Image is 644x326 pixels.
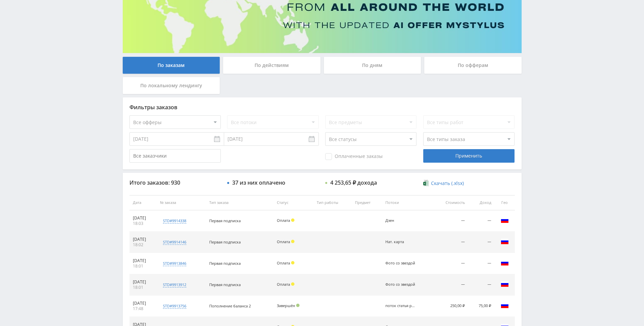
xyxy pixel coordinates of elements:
[423,149,515,163] div: Применить
[330,180,377,186] div: 4 253,65 ₽ дохода
[163,218,186,224] div: std#9914338
[423,180,429,186] img: xlsx
[468,195,495,210] th: Доход
[423,180,464,187] a: Скачать (.xlsx)
[433,210,468,232] td: —
[501,301,509,309] img: rus.png
[433,195,468,210] th: Стоимость
[209,282,241,287] span: Первая подписка
[433,296,468,317] td: 250,00 ₽
[468,210,495,232] td: —
[163,303,186,309] div: std#9913756
[223,57,320,74] div: По действиям
[133,242,153,248] div: 18:02
[291,218,294,222] span: Холд
[468,274,495,296] td: —
[277,218,290,223] span: Оплата
[385,282,416,287] div: Фото со звездой
[296,304,300,307] span: Подтвержден
[123,77,220,94] div: По локальному лендингу
[431,181,464,186] span: Скачать (.xlsx)
[501,280,509,288] img: rus.png
[133,215,153,221] div: [DATE]
[129,149,221,163] input: Все заказчики
[129,104,515,110] div: Фильтры заказов
[209,218,241,223] span: Первая подписка
[163,239,186,245] div: std#9914146
[133,301,153,306] div: [DATE]
[133,306,153,311] div: 17:48
[133,285,153,290] div: 18:01
[133,263,153,269] div: 18:01
[232,180,285,186] div: 37 из них оплачено
[209,261,241,266] span: Первая подписка
[129,180,221,186] div: Итого заказов: 930
[501,216,509,224] img: rus.png
[352,195,382,210] th: Предмет
[206,195,273,210] th: Тип заказа
[291,282,294,286] span: Холд
[468,296,495,317] td: 75,00 ₽
[385,240,416,244] div: Нат. карта
[324,57,421,74] div: По дням
[495,195,515,210] th: Гео
[133,221,153,226] div: 18:03
[133,237,153,242] div: [DATE]
[313,195,352,210] th: Тип работы
[433,253,468,274] td: —
[133,258,153,263] div: [DATE]
[385,218,416,223] div: Дзен
[209,239,241,245] span: Первая подписка
[325,153,383,160] span: Оплаченные заказы
[273,195,314,210] th: Статус
[157,195,206,210] th: № заказа
[468,232,495,253] td: —
[277,239,290,244] span: Оплата
[163,282,186,287] div: std#9913912
[277,260,290,265] span: Оплата
[385,304,416,308] div: поток статья рерайт
[277,303,295,308] span: Завершён
[468,253,495,274] td: —
[433,274,468,296] td: —
[291,240,294,243] span: Холд
[382,195,433,210] th: Потоки
[129,195,157,210] th: Дата
[133,279,153,285] div: [DATE]
[209,303,251,308] span: Пополнение баланса 2
[424,57,522,74] div: По офферам
[163,261,186,266] div: std#9913846
[123,57,220,74] div: По заказам
[277,282,290,287] span: Оплата
[385,261,416,265] div: Фото со звездой
[501,259,509,267] img: rus.png
[433,232,468,253] td: —
[501,237,509,246] img: rus.png
[291,261,294,264] span: Холд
